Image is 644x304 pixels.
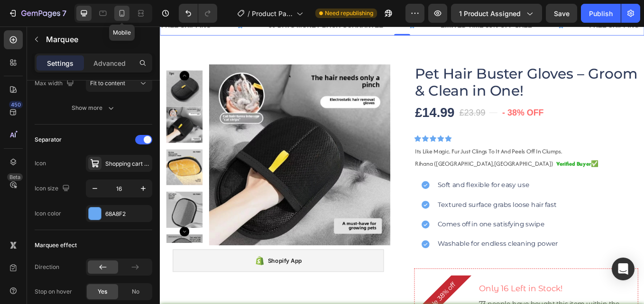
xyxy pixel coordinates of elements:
button: Show more [35,99,152,116]
span: Fit to content [90,80,125,87]
span: No [132,287,139,296]
div: Open Intercom Messenger [612,258,635,280]
strong: verified buyer✅ [466,156,515,166]
iframe: Design area [160,27,644,304]
div: Show more [72,103,116,113]
div: £14.99 [299,90,347,112]
div: Direction [35,263,59,271]
button: Publish [581,4,621,23]
div: Icon [35,159,46,168]
div: Max width [35,77,76,90]
div: Beta [7,173,23,181]
div: £23.99 [351,93,383,110]
button: 7 [4,4,71,23]
span: 1 product assigned [459,9,521,18]
div: 68A8F2 [105,210,150,218]
span: / [248,9,250,18]
button: Fit to content [86,75,152,92]
p: Textured surface grabs loose hair fast [326,205,466,215]
p: Washable for endless cleaning power [326,250,468,260]
div: Undo/Redo [179,4,217,23]
span: rihana ([GEOGRAPHIC_DATA],[GEOGRAPHIC_DATA]) [300,156,462,166]
p: Marquee [46,34,148,45]
div: Marquee effect [35,241,77,250]
div: Publish [589,9,613,18]
p: 7 [62,8,66,19]
span: Yes [98,287,107,296]
div: Shopping cart bold [105,160,150,168]
button: Save [546,4,577,23]
div: Icon color [35,209,61,218]
span: Need republishing [325,9,373,18]
span: Save [554,9,570,18]
div: Separator [35,135,62,144]
div: Stop on hover [35,287,72,296]
div: 450 [9,101,23,108]
span: Product Page - [DATE] 16:35:48 [252,9,293,18]
p: Comes off in one satisfying swipe [326,227,452,237]
button: 1 product assigned [451,4,542,23]
p: Advanced [93,58,126,68]
h2: Pet Hair Buster Gloves – Groom & Clean in One! [299,45,562,86]
div: Shopify App [127,269,167,281]
pre: - 38% off [400,90,453,113]
p: Settings [47,58,74,68]
span: its like magic. fur just clings to it and peels off in clumps. [300,142,473,152]
p: Soft and flexible for easy use [326,181,434,191]
div: Icon size [35,182,72,195]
